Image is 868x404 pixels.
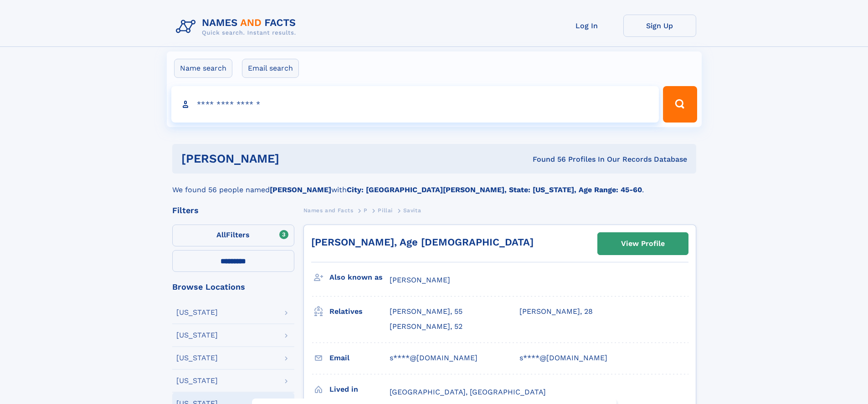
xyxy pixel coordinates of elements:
input: search input [171,86,659,123]
h3: Relatives [329,304,390,319]
div: [US_STATE] [176,332,218,339]
a: View Profile [598,233,688,255]
label: Filters [172,225,294,246]
a: P [364,205,368,216]
span: P [364,207,368,214]
label: Name search [174,59,232,78]
a: [PERSON_NAME], 52 [390,322,462,332]
span: All [216,230,226,239]
div: [US_STATE] [176,377,218,384]
a: Sign Up [623,15,696,37]
div: Browse Locations [172,283,294,291]
h3: Lived in [329,382,390,397]
b: City: [GEOGRAPHIC_DATA][PERSON_NAME], State: [US_STATE], Age Range: 45-60 [347,185,642,194]
h3: Email [329,350,390,366]
a: [PERSON_NAME], 55 [390,307,462,317]
div: Found 56 Profiles In Our Records Database [406,154,687,164]
a: [PERSON_NAME], 28 [519,307,593,317]
a: Pillai [378,205,393,216]
span: [PERSON_NAME] [390,276,450,284]
h3: Also known as [329,270,390,285]
a: [PERSON_NAME], Age [DEMOGRAPHIC_DATA] [311,236,534,248]
label: Email search [242,59,299,78]
div: We found 56 people named with . [172,174,696,195]
div: View Profile [621,233,665,254]
div: [US_STATE] [176,309,218,316]
span: Savita [403,207,421,214]
a: Names and Facts [303,205,354,216]
img: Logo Names and Facts [172,15,303,39]
button: Search Button [663,86,697,123]
div: [US_STATE] [176,354,218,362]
div: Filters [172,206,294,215]
a: Log In [550,15,623,37]
h1: [PERSON_NAME] [181,153,406,164]
span: [GEOGRAPHIC_DATA], [GEOGRAPHIC_DATA] [390,388,546,396]
span: Pillai [378,207,393,214]
b: [PERSON_NAME] [270,185,331,194]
